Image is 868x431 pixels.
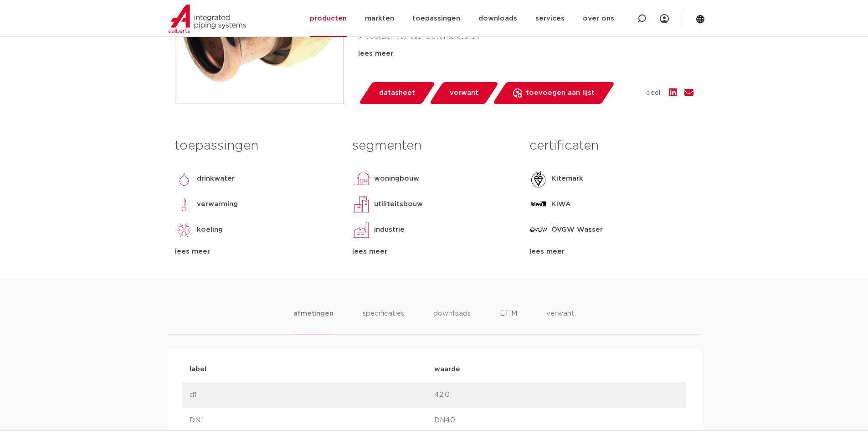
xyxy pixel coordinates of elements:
[500,308,517,334] li: ETIM
[190,364,434,375] p: label
[365,44,693,59] li: Leak Before Pressed-functie
[551,199,571,210] p: KIWA
[374,224,405,235] p: industrie
[450,86,478,100] span: verwant
[374,173,419,184] p: woningbouw
[434,389,679,400] p: 42,0
[197,173,235,184] p: drinkwater
[352,137,516,155] h3: segmenten
[546,308,575,334] li: verwant
[352,221,370,239] img: industrie
[379,86,415,100] span: datasheet
[352,170,370,188] img: woningbouw
[526,86,595,100] span: toevoegen aan lijst
[293,308,333,334] li: afmetingen
[352,246,516,257] div: lees meer
[190,389,434,400] p: d1
[363,308,404,334] li: specificaties
[529,246,693,257] div: lees meer
[374,199,423,210] p: utiliteitsbouw
[529,170,548,188] img: Kitemark
[529,195,548,213] img: KIWA
[175,246,339,257] div: lees meer
[175,195,193,213] img: verwarming
[434,364,679,375] p: waarde
[365,30,693,44] li: voorzien van alle relevante keuren
[190,415,434,426] p: DN1
[529,221,548,239] img: ÖVGW Wasser
[433,308,471,334] li: downloads
[175,170,193,188] img: drinkwater
[529,137,693,155] h3: certificaten
[551,224,603,235] p: ÖVGW Wasser
[197,224,223,235] p: koeling
[434,415,679,426] p: DN40
[358,48,693,59] div: lees meer
[429,82,499,104] a: verwant
[358,82,436,104] a: datasheet
[551,173,583,184] p: Kitemark
[197,199,238,210] p: verwarming
[175,221,193,239] img: koeling
[175,137,339,155] h3: toepassingen
[646,88,662,99] span: deel:
[352,195,370,213] img: utiliteitsbouw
